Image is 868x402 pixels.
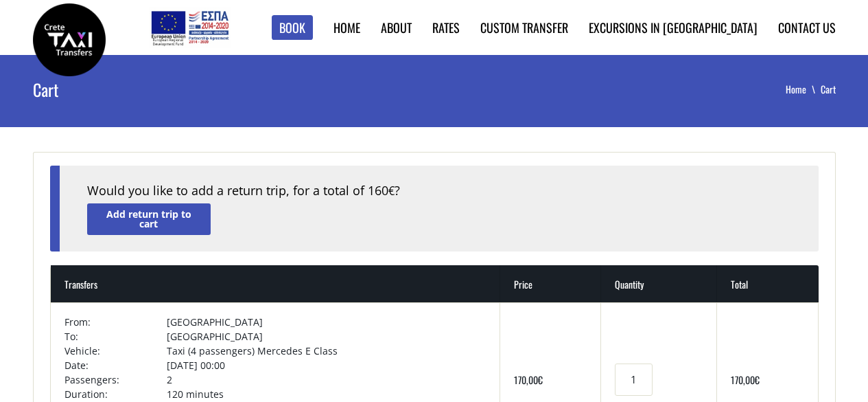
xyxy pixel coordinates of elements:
[149,7,231,48] img: e-bannersEUERDF180X90.jpg
[33,31,106,45] a: Crete Taxi Transfers | Crete Taxi Transfers Cart | Crete Taxi Transfers
[167,358,486,372] td: [DATE] 00:00
[589,19,758,36] a: Excursions in [GEOGRAPHIC_DATA]
[538,372,543,387] span: €
[615,364,652,396] input: Transfers quantity
[388,183,395,199] span: €
[167,372,486,387] td: 2
[821,82,836,96] li: Cart
[755,372,760,387] span: €
[514,372,543,387] bdi: 170,00
[167,315,486,329] td: [GEOGRAPHIC_DATA]
[51,265,501,302] th: Transfers
[64,329,167,344] td: To:
[500,265,601,302] th: Price
[601,265,717,302] th: Quantity
[381,19,412,36] a: About
[731,372,760,387] bdi: 170,00
[778,19,836,36] a: Contact us
[64,358,167,372] td: Date:
[64,315,167,329] td: From:
[64,344,167,358] td: Vehicle:
[480,19,568,36] a: Custom Transfer
[167,387,486,401] td: 120 minutes
[786,82,821,96] a: Home
[64,387,167,401] td: Duration:
[33,3,106,76] img: Crete Taxi Transfers | Crete Taxi Transfers Cart | Crete Taxi Transfers
[167,329,486,344] td: [GEOGRAPHIC_DATA]
[167,344,486,358] td: Taxi (4 passengers) Mercedes E Class
[432,19,460,36] a: Rates
[87,182,791,200] div: Would you like to add a return trip, for a total of 160 ?
[33,55,303,124] h1: Cart
[272,15,313,41] a: Book
[64,372,167,387] td: Passengers:
[87,203,211,234] a: Add return trip to cart
[717,265,818,302] th: Total
[333,19,360,36] a: Home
